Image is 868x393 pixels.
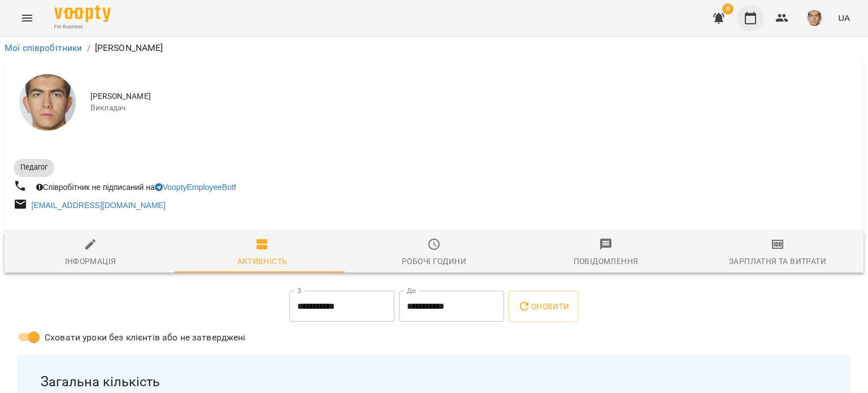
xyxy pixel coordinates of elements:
img: Voopty Logo [54,6,111,22]
span: Викладач [90,102,854,114]
li: / [87,41,90,55]
span: UA [838,12,850,24]
button: Оновити [509,291,578,322]
span: Сховати уроки без клієнтів або не затверджені [45,331,246,344]
div: Співробітник не підписаний на ! [34,179,238,195]
span: Оновити [518,300,569,313]
span: Педагог [14,162,54,172]
a: Мої співробітники [5,42,83,53]
div: Робочі години [402,254,466,268]
button: UA [834,7,854,28]
div: Активність [237,254,288,268]
a: [EMAIL_ADDRESS][DOMAIN_NAME] [32,201,166,210]
div: Повідомлення [574,254,639,268]
span: 8 [722,3,734,15]
div: Інформація [65,254,116,268]
nav: breadcrumb [5,41,863,55]
button: Menu [14,5,41,32]
div: Зарплатня та Витрати [729,254,826,268]
span: Загальна кількість [41,373,827,391]
p: [PERSON_NAME] [95,41,163,55]
img: 290265f4fa403245e7fea1740f973bad.jpg [806,10,822,26]
span: [PERSON_NAME] [90,91,854,102]
span: For Business [54,23,111,31]
img: Недайборщ Андрій Сергійович [19,74,76,131]
a: VooptyEmployeeBot [155,183,234,192]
